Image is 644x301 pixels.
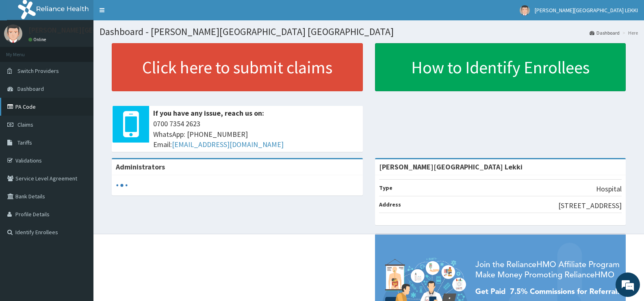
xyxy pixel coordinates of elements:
[535,7,638,14] span: [PERSON_NAME][GEOGRAPHIC_DATA] LEKKI
[153,108,264,118] b: If you have any issue, reach us on:
[379,162,523,171] strong: [PERSON_NAME][GEOGRAPHIC_DATA] Lekki
[112,43,363,91] a: Click here to submit claims
[153,119,359,150] span: 0700 7354 2623 WhatsApp: [PHONE_NUMBER] Email:
[17,67,59,75] span: Switch Providers
[28,37,48,42] a: Online
[116,162,165,171] b: Administrators
[379,184,392,191] b: Type
[558,200,622,211] p: [STREET_ADDRESS]
[116,179,128,191] svg: audio-loading
[172,140,284,149] a: [EMAIL_ADDRESS][DOMAIN_NAME]
[17,85,44,92] span: Dashboard
[590,29,620,36] a: Dashboard
[4,24,22,43] img: User Image
[379,201,401,208] b: Address
[596,184,622,194] p: Hospital
[28,26,168,34] p: [PERSON_NAME][GEOGRAPHIC_DATA] LEKKI
[17,139,32,146] span: Tariffs
[520,5,530,15] img: User Image
[100,26,638,37] h1: Dashboard - [PERSON_NAME][GEOGRAPHIC_DATA] [GEOGRAPHIC_DATA]
[375,43,626,91] a: How to Identify Enrollees
[620,29,638,36] li: Here
[17,121,33,128] span: Claims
